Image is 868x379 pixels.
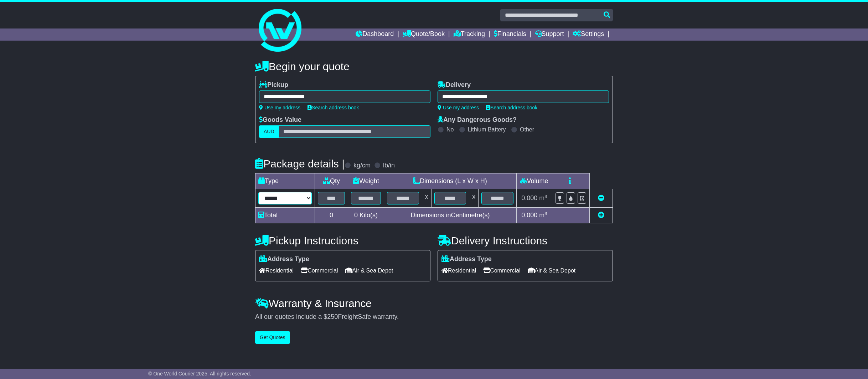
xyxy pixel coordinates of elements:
[520,126,534,133] label: Other
[521,212,537,219] span: 0.000
[308,105,359,110] a: Search address book
[259,265,294,276] span: Residential
[468,126,506,133] label: Lithium Battery
[438,81,471,89] label: Delivery
[148,371,251,377] span: © One World Courier 2025. All rights reserved.
[348,173,384,189] td: Weight
[259,125,279,138] label: AUD
[403,28,445,41] a: Quote/Book
[255,297,613,309] h4: Warranty & Insurance
[598,212,604,219] a: Add new item
[438,116,517,124] label: Any Dangerous Goods?
[438,235,613,246] h4: Delivery Instructions
[544,194,547,199] sup: 3
[438,105,479,110] a: Use my address
[494,28,526,41] a: Financials
[384,208,516,223] td: Dimensions in Centimetre(s)
[259,116,301,124] label: Goods Value
[255,158,345,170] h4: Package details |
[255,313,613,321] div: All our quotes include a $ FreightSafe warranty.
[255,208,315,223] td: Total
[446,126,454,133] label: No
[348,208,384,223] td: Kilo(s)
[539,194,547,202] span: m
[315,173,348,189] td: Qty
[521,194,537,202] span: 0.000
[539,212,547,219] span: m
[255,61,613,72] h4: Begin your quote
[383,162,395,170] label: lb/in
[353,162,371,170] label: kg/cm
[255,331,290,344] button: Get Quotes
[356,28,394,41] a: Dashboard
[454,28,485,41] a: Tracking
[483,265,520,276] span: Commercial
[422,189,431,208] td: x
[598,194,604,202] a: Remove this item
[535,28,564,41] a: Support
[259,81,288,89] label: Pickup
[544,211,547,216] sup: 3
[516,173,552,189] td: Volume
[469,189,479,208] td: x
[441,265,476,276] span: Residential
[573,28,604,41] a: Settings
[301,265,338,276] span: Commercial
[259,255,309,263] label: Address Type
[315,208,348,223] td: 0
[354,212,358,219] span: 0
[259,105,300,110] a: Use my address
[384,173,516,189] td: Dimensions (L x W x H)
[486,105,537,110] a: Search address book
[528,265,576,276] span: Air & Sea Depot
[327,313,338,320] span: 250
[255,173,315,189] td: Type
[441,255,492,263] label: Address Type
[345,265,393,276] span: Air & Sea Depot
[255,235,430,246] h4: Pickup Instructions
